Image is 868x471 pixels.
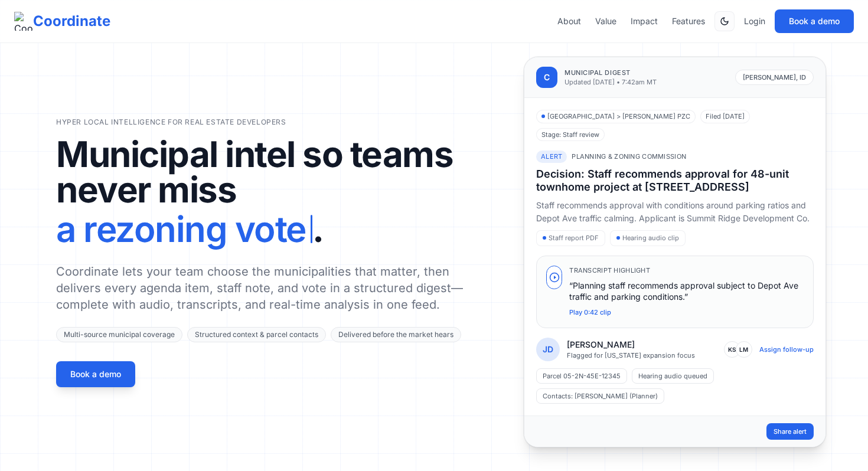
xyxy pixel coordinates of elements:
[56,361,135,387] button: Book a demo
[672,15,705,27] a: Features
[744,15,765,27] a: Login
[56,117,464,127] p: Hyper local intelligence for real estate developers
[536,110,696,123] span: [GEOGRAPHIC_DATA] > [PERSON_NAME] PZC
[33,12,110,31] span: Coordinate
[714,11,735,31] button: Switch to dark mode
[14,12,110,31] a: Coordinate
[567,339,695,351] p: [PERSON_NAME]
[536,67,557,88] div: C
[569,280,804,303] p: “Planning staff recommends approval subject to Depot Ave traffic and parking conditions.”
[331,327,461,342] span: Delivered before the market hears
[56,207,306,251] span: a rezoning vote
[187,327,326,342] span: Structured context & parcel contacts
[632,368,714,384] span: Hearing audio queued
[631,15,658,27] a: Impact
[775,9,854,33] button: Book a demo
[56,263,464,313] p: Coordinate lets your team choose the municipalities that matter, then delivers every agenda item,...
[564,68,657,78] p: Municipal digest
[14,12,33,31] img: Coordinate
[536,128,605,142] span: Stage: Staff review
[610,230,686,246] span: Hearing audio clip
[736,341,752,358] span: LM
[536,388,664,404] span: Contacts: [PERSON_NAME] (Planner)
[759,345,814,354] button: Assign follow-up
[536,168,814,194] h3: Decision: Staff recommends approval for 48-unit townhome project at [STREET_ADDRESS]
[56,136,464,251] h1: Municipal intel so teams never miss .
[766,423,814,440] button: Share alert
[569,308,611,318] button: Play 0:42 clip
[595,15,616,27] a: Value
[567,351,695,360] p: Flagged for [US_STATE] expansion focus
[700,110,750,123] span: Filed [DATE]
[536,338,560,361] div: JD
[557,15,581,27] a: About
[569,266,804,276] p: Transcript highlight
[536,151,567,163] span: Alert
[572,152,686,162] span: Planning & Zoning Commission
[564,77,657,87] p: Updated [DATE] • 7:42am MT
[536,199,814,226] p: Staff recommends approval with conditions around parking ratios and Depot Ave traffic calming. Ap...
[56,327,182,342] span: Multi-source municipal coverage
[536,230,605,246] span: Staff report PDF
[735,70,814,86] span: [PERSON_NAME], ID
[536,368,627,384] span: Parcel 05-2N-45E-12345
[724,341,740,358] span: KS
